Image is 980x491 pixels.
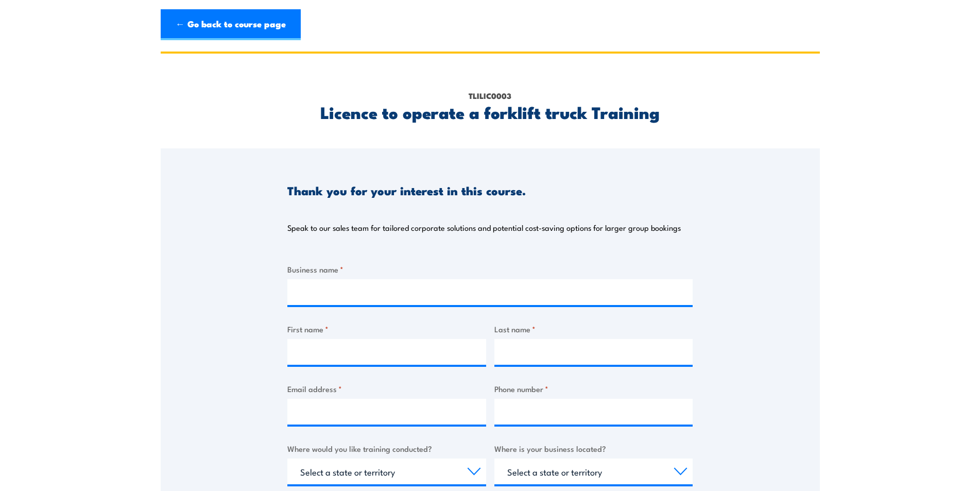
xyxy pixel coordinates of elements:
p: TLILIC0003 [287,90,693,101]
h3: Thank you for your interest in this course. [287,184,526,196]
label: Where would you like training conducted? [287,443,486,454]
label: First name [287,323,486,335]
label: Last name [494,323,693,335]
label: Email address [287,383,486,395]
label: Business name [287,263,693,275]
h2: Licence to operate a forklift truck Training [287,105,693,119]
label: Where is your business located? [494,443,693,454]
a: ← Go back to course page [161,9,301,40]
label: Phone number [494,383,693,395]
p: Speak to our sales team for tailored corporate solutions and potential cost-saving options for la... [287,223,681,233]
